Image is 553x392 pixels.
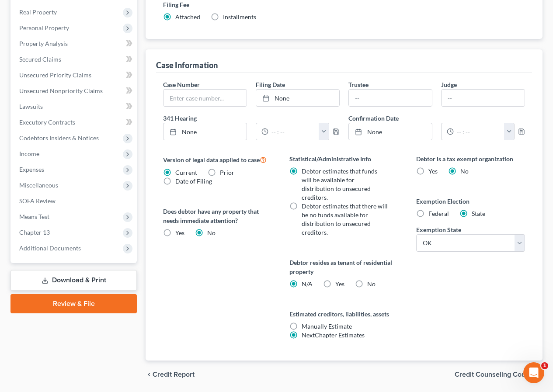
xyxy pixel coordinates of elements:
button: Credit Counseling Course chevron_right [455,371,543,378]
span: Manually Estimate [302,323,352,330]
span: Personal Property [19,24,69,31]
label: Debtor resides as tenant of residential property [289,258,398,276]
span: Yes [428,167,438,175]
label: Trustee [348,80,369,89]
label: Exemption State [416,225,461,234]
span: 1 [541,362,548,369]
label: Does debtor have any property that needs immediate attention? [163,207,272,225]
label: Estimated creditors, liabilities, assets [289,309,398,319]
a: SOFA Review [12,193,137,209]
a: Executory Contracts [12,114,137,130]
span: Unsecured Priority Claims [19,71,91,79]
label: Debtor is a tax exempt organization [416,154,525,163]
a: Unsecured Nonpriority Claims [12,83,137,99]
span: Additional Documents [19,244,81,252]
span: N/A [302,280,313,288]
span: Prior [220,169,234,176]
label: Case Number [163,80,200,89]
a: Property Analysis [12,36,137,52]
span: Debtor estimates that funds will be available for distribution to unsecured creditors. [302,167,377,201]
span: Secured Claims [19,56,61,63]
span: No [207,229,216,236]
a: None [256,90,339,106]
a: None [349,123,432,140]
span: Current [175,169,197,176]
span: Codebtors Insiders & Notices [19,134,99,142]
span: Debtor estimates that there will be no funds available for distribution to unsecured creditors. [302,202,388,236]
div: Case Information [156,60,218,70]
span: Miscellaneous [19,181,58,189]
a: Unsecured Priority Claims [12,67,137,83]
span: Federal [428,210,449,217]
input: -- : -- [268,123,319,140]
label: Exemption Election [416,197,525,206]
span: Yes [175,229,184,236]
span: SOFA Review [19,197,56,205]
input: -- [349,90,432,106]
span: Property Analysis [19,40,68,47]
span: Installments [223,13,256,21]
span: Yes [335,280,344,288]
span: Real Property [19,8,57,16]
span: Means Test [19,213,49,220]
button: chevron_left Credit Report [146,371,195,378]
span: Executory Contracts [19,118,75,126]
label: Confirmation Date [344,114,529,123]
span: Chapter 13 [19,229,50,236]
i: chevron_left [146,371,153,378]
span: No [460,167,469,175]
span: Date of Filing [175,177,212,185]
label: Judge [441,80,457,89]
span: Credit Report [153,371,195,378]
input: -- : -- [454,123,504,140]
label: Version of legal data applied to case [163,154,272,165]
span: Unsecured Nonpriority Claims [19,87,103,94]
label: Filing Date [256,80,285,89]
span: Expenses [19,166,44,173]
input: Enter case number... [163,90,247,106]
span: NextChapter Estimates [302,331,365,339]
span: Income [19,150,39,157]
span: No [367,280,376,288]
a: Secured Claims [12,52,137,67]
input: -- [442,90,525,106]
a: Download & Print [10,270,137,291]
a: Lawsuits [12,99,137,114]
iframe: Intercom live chat [523,362,544,383]
span: Attached [175,13,200,21]
a: Review & File [10,294,137,313]
span: State [472,210,485,217]
label: 341 Hearing [159,114,344,123]
span: Lawsuits [19,103,43,110]
a: None [163,123,247,140]
span: Credit Counseling Course [455,371,536,378]
label: Statistical/Administrative Info [289,154,398,163]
